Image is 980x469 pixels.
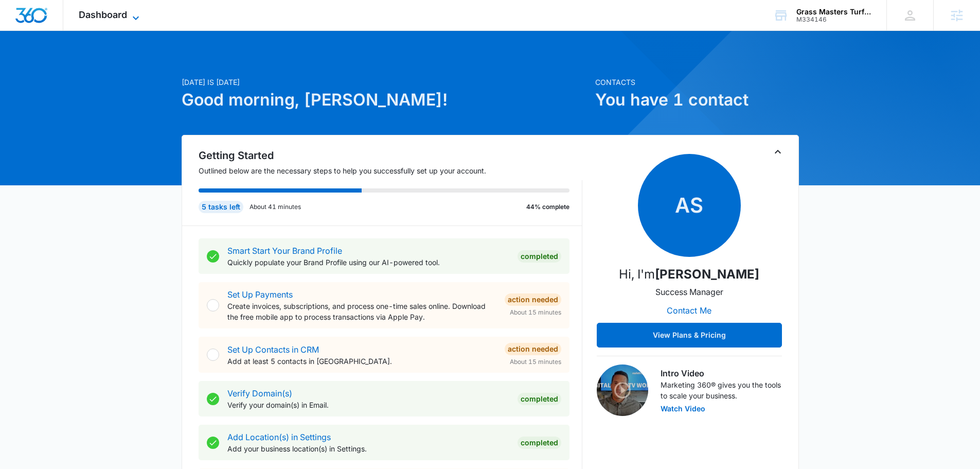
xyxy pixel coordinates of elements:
div: Action Needed [505,343,561,355]
p: Quickly populate your Brand Profile using our AI-powered tool. [227,257,509,268]
div: 5 tasks left [199,201,243,213]
a: Verify Domain(s) [227,388,292,398]
button: Toggle Collapse [772,146,784,158]
img: Intro Video [597,364,648,416]
p: Marketing 360® gives you the tools to scale your business. [661,379,782,401]
p: Success Manager [655,286,723,298]
p: Hi, I'm [619,265,759,284]
p: Verify your domain(s) in Email. [227,399,509,410]
p: Add at least 5 contacts in [GEOGRAPHIC_DATA]. [227,356,496,367]
p: 44% complete [526,202,569,212]
p: [DATE] is [DATE] [182,77,589,88]
h3: Intro Video [661,367,782,379]
strong: [PERSON_NAME] [655,267,759,282]
p: About 41 minutes [250,202,301,212]
h2: Getting Started [199,148,582,163]
button: View Plans & Pricing [597,323,782,348]
div: Completed [518,250,561,263]
div: account id [796,16,871,23]
h1: Good morning, [PERSON_NAME]! [182,88,589,112]
span: Dashboard [79,9,127,20]
div: Action Needed [505,293,561,306]
div: Completed [518,393,561,405]
a: Smart Start Your Brand Profile [227,246,342,256]
span: About 15 minutes [510,357,561,367]
div: Completed [518,437,561,449]
button: Watch Video [661,405,705,412]
div: account name [796,8,871,16]
p: Outlined below are the necessary steps to help you successfully set up your account. [199,165,582,176]
p: Contacts [595,77,799,88]
p: Add your business location(s) in Settings. [227,443,509,454]
a: Set Up Contacts in CRM [227,344,319,355]
button: Contact Me [656,298,722,323]
p: Create invoices, subscriptions, and process one-time sales online. Download the free mobile app t... [227,301,496,322]
span: About 15 minutes [510,308,561,317]
a: Add Location(s) in Settings [227,432,331,442]
h1: You have 1 contact [595,88,799,112]
a: Set Up Payments [227,289,293,300]
span: AS [638,154,741,257]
